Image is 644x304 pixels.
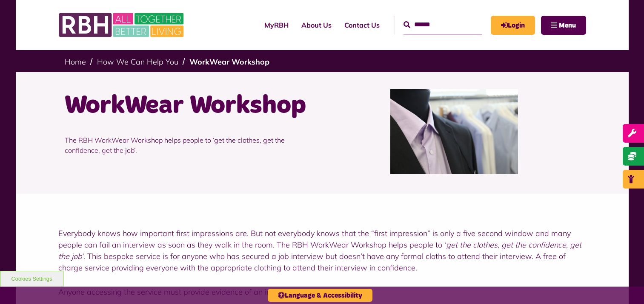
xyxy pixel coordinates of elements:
em: get the clothes, get the confidence, get the job’ [58,240,581,261]
a: WorkWear Workshop [189,57,269,67]
p: The RBH WorkWear Workshop helps people to ‘get the clothes, get the confidence, get the job’. [65,122,316,168]
button: Navigation [541,16,586,35]
a: Contact Us [338,14,386,37]
h1: WorkWear Workshop [65,89,316,122]
a: MyRBH [258,14,295,37]
p: Anyone accessing the service must provide evidence of an interview to access service [58,286,586,298]
iframe: Netcall Web Assistant for live chat [606,266,644,304]
a: How We Can Help You [97,57,178,67]
img: Workwear Shop 1 [390,89,518,174]
a: MyRBH [491,16,535,35]
a: About Us [295,14,338,37]
span: Menu [559,22,576,29]
img: RBH [58,8,186,42]
button: Language & Accessibility [268,289,372,302]
p: Everybody knows how important first impressions are. But not everybody knows that the “first impr... [58,228,586,273]
a: Home [65,57,86,67]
